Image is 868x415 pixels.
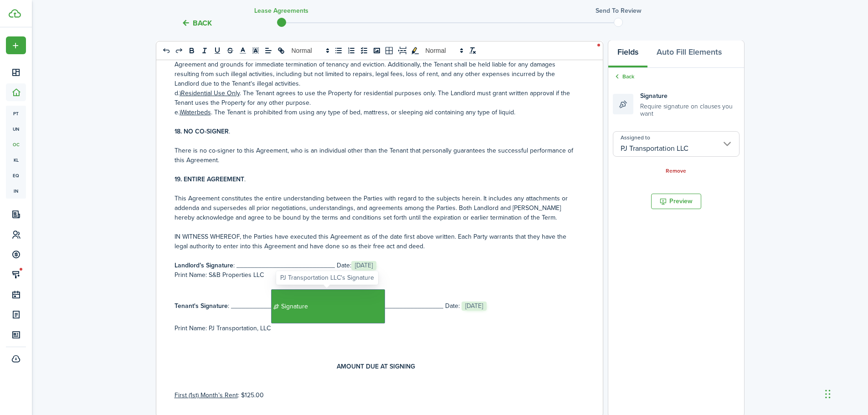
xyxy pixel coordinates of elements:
p: d.) . The Tenant agrees to use the Property for residential purposes only. The Landlord must gran... [175,88,578,108]
button: table-better [383,45,396,56]
p: : $125.00 [175,390,578,400]
img: TenantCloud [9,9,21,18]
button: list: ordered [345,45,358,56]
iframe: Chat Widget [716,317,868,415]
button: Auto Fill Elements [647,41,731,68]
u: First (1st) Month’s Rent [175,390,238,400]
small: Require signature on clauses you want [640,101,740,118]
button: list: bullet [332,45,345,56]
p: . [175,174,578,184]
button: underline [211,45,224,56]
h3: Send to review [596,6,642,15]
strong: 18. NO CO-SIGNER [175,127,229,136]
a: eq [6,168,26,183]
div: Drag [825,380,831,408]
p: Print Name: PJ Transportation, LLC [175,323,578,333]
a: kl [6,152,26,168]
p: e.) . The Tenant is prohibited from using any type of bed, mattress, or sleeping aid containing a... [175,108,578,117]
p: Print Name: S&B Properties LLC [175,270,578,280]
p: This Agreement constitutes the entire understanding between the Parties with regard to the subjec... [175,194,578,222]
button: Preview [651,194,701,209]
a: pt [6,106,26,121]
strong: 19. ENTIRE AGREEMENT [175,174,244,184]
p: IN WITNESS WHEREOF, the Parties have executed this Agreement as of the date first above written. ... [175,232,578,251]
a: oc [6,137,26,152]
strong: Landlord’s Signature [175,261,233,270]
u: Waterbeds [181,108,211,117]
p: There is no co-signer to this Agreement, who is an individual other than the Tenant that personal... [175,146,578,165]
button: Open menu [6,36,26,54]
button: redo: redo [173,45,185,56]
u: Residential Use Only [181,88,240,98]
span: [DATE] [462,302,487,311]
a: in [6,183,26,199]
button: italic [198,45,211,56]
button: list: check [358,45,370,56]
p: . [175,127,578,136]
button: clean [466,45,479,56]
button: link [275,45,288,56]
p: : ___________________________ Date: [175,261,578,270]
button: image [370,45,383,56]
button: Fields [608,41,647,68]
a: Remove [666,168,686,174]
h3: Lease Agreements [254,6,308,15]
a: Back [613,72,634,81]
button: strike [224,45,236,56]
button: Back [181,18,212,28]
button: toggleMarkYellow: markYellow [409,45,421,56]
button: bold [185,45,198,56]
button: undo: undo [160,45,173,56]
strong: Tenant's Signature [175,301,228,311]
span: [DATE] [351,261,376,270]
strong: AMOUNT DUE AT SIGNING [337,362,415,371]
p: : ___________﻿ ﻿________________ Date: [175,289,578,323]
button: pageBreak [396,45,409,56]
a: un [6,121,26,137]
span: Signature [640,91,668,101]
